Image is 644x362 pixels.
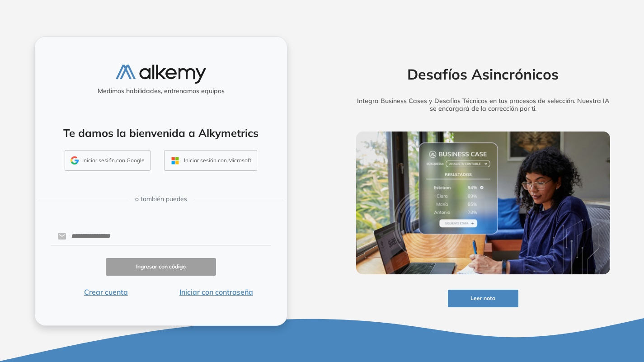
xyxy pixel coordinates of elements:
[65,150,150,171] button: Iniciar sesión con Google
[135,194,187,204] span: o también puedes
[51,287,161,297] button: Crear cuenta
[161,287,271,297] button: Iniciar con contraseña
[599,319,644,362] iframe: Chat Widget
[342,97,624,113] h5: Integra Business Cases y Desafíos Técnicos en tus procesos de selección. Nuestra IA se encargará ...
[356,132,610,274] img: img-more-info
[342,66,624,83] h2: Desafíos Asincrónicos
[38,87,283,95] h5: Medimos habilidades, entrenamos equipos
[170,155,180,166] img: OUTLOOK_ICON
[47,127,275,140] h4: Te damos la bienvenida a Alkymetrics
[448,290,518,307] button: Leer nota
[164,150,257,171] button: Iniciar sesión con Microsoft
[106,258,216,276] button: Ingresar con código
[116,65,206,83] img: logo-alkemy
[71,156,79,165] img: GMAIL_ICON
[599,319,644,362] div: Widget de chat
